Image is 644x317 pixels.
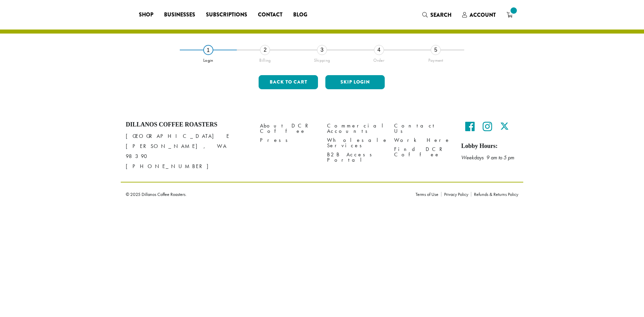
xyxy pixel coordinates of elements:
[394,136,451,145] a: Work Here
[260,121,317,136] a: About DCR Coffee
[126,131,250,171] p: [GEOGRAPHIC_DATA] E [PERSON_NAME], WA 98390 [PHONE_NUMBER]
[293,11,307,19] span: Blog
[327,121,384,136] a: Commercial Accounts
[471,192,518,197] a: Refunds & Returns Policy
[325,75,385,89] button: Skip Login
[203,45,213,55] div: 1
[327,136,384,150] a: Wholesale Services
[237,55,294,63] div: Billing
[258,11,282,19] span: Contact
[164,11,195,19] span: Businesses
[260,45,270,55] div: 2
[470,11,496,19] span: Account
[327,150,384,165] a: B2B Access Portal
[180,55,237,63] div: Login
[351,55,408,63] div: Order
[417,9,457,20] a: Search
[461,154,514,161] em: Weekdays 9 am to 5 pm
[206,11,247,19] span: Subscriptions
[394,121,451,136] a: Contact Us
[293,55,351,63] div: Shipping
[430,11,451,19] span: Search
[374,45,384,55] div: 4
[133,9,159,20] a: Shop
[394,145,451,159] a: Find DCR Coffee
[441,192,471,197] a: Privacy Policy
[416,192,441,197] a: Terms of Use
[407,55,464,63] div: Payment
[461,143,518,150] h5: Lobby Hours:
[259,75,318,89] button: Back to cart
[126,121,250,128] h4: Dillanos Coffee Roasters
[431,45,441,55] div: 5
[126,192,406,197] p: © 2025 Dillanos Coffee Roasters.
[139,11,153,19] span: Shop
[260,136,317,145] a: Press
[317,45,327,55] div: 3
